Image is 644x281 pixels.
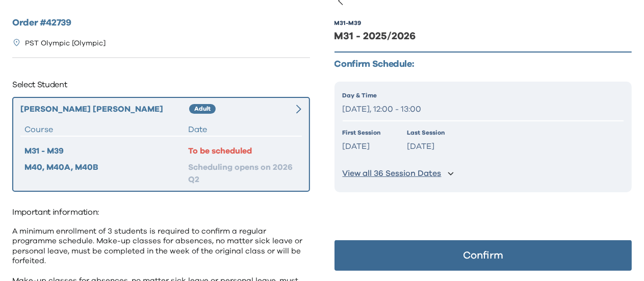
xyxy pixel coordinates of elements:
div: Date [188,123,297,136]
button: Confirm [334,240,632,271]
p: PST Olympic [Olympic] [25,38,106,49]
p: Select Student [12,76,310,93]
button: View all 36 Session Dates [343,164,624,183]
div: M31 - M39 [334,19,362,27]
p: Confirm [463,250,503,261]
div: Adult [189,104,216,114]
div: M31 - 2025/2026 [334,29,632,43]
div: [PERSON_NAME] [PERSON_NAME] [20,103,189,115]
p: First Session [343,128,381,137]
div: Course [24,123,188,136]
p: Confirm Schedule: [334,59,632,70]
p: Day & Time [343,91,624,100]
p: Important information: [12,204,310,220]
p: View all 36 Session Dates [343,168,442,179]
div: Scheduling opens on 2026 Q2 [188,161,297,186]
div: M40, M40A, M40B [24,161,188,186]
div: To be scheduled [188,145,297,157]
div: M31 - M39 [24,145,188,157]
h2: Order # 42739 [12,16,310,30]
p: Last Session [407,128,445,137]
p: [DATE] [343,139,381,154]
p: [DATE] [407,139,445,154]
p: [DATE], 12:00 - 13:00 [343,102,624,117]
